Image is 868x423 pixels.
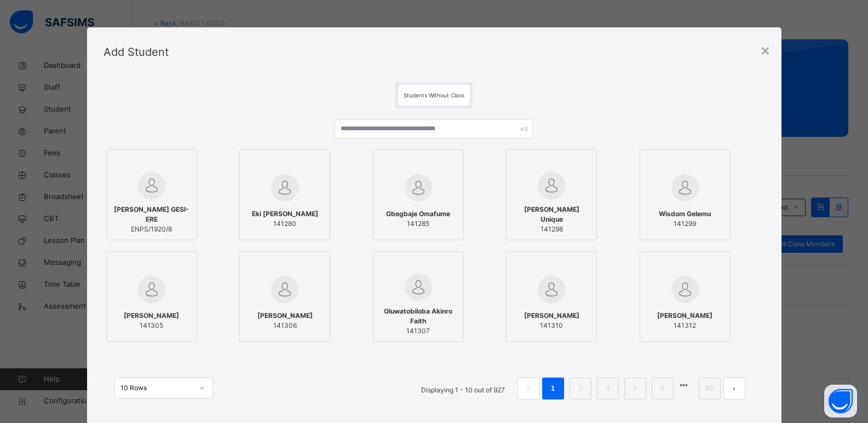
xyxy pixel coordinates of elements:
span: Students Without Class [404,92,464,98]
li: 4 [624,378,646,399]
span: [PERSON_NAME] Unique [512,205,591,224]
span: [PERSON_NAME] [124,311,179,321]
div: × [760,38,771,61]
span: 141307 [379,326,458,336]
li: 上一页 [518,378,539,399]
img: default.svg [671,174,699,201]
a: 5 [657,381,668,396]
img: default.svg [538,172,565,199]
li: 2 [570,378,591,399]
img: default.svg [671,276,699,303]
li: Displaying 1 - 10 out of 927 [413,378,513,399]
li: 5 [652,378,674,399]
button: Open asap [824,385,857,418]
img: default.svg [138,276,165,303]
img: default.svg [271,174,298,201]
img: default.svg [538,276,565,303]
span: [PERSON_NAME] [257,311,313,321]
span: 141285 [386,219,450,229]
a: 4 [630,381,640,396]
li: 93 [699,378,721,399]
li: 向后 5 页 [676,378,692,393]
span: 141280 [252,219,318,229]
span: [PERSON_NAME] [657,311,712,321]
span: 141306 [257,321,313,331]
span: 141310 [524,321,579,331]
button: prev page [518,378,539,399]
img: default.svg [138,172,165,199]
a: 3 [602,381,613,396]
a: 1 [548,381,558,396]
img: default.svg [271,276,298,303]
li: 3 [597,378,619,399]
li: 下一页 [723,378,745,399]
button: next page [723,378,745,399]
img: default.svg [405,274,432,301]
li: 1 [542,378,564,399]
span: [PERSON_NAME] GESI-ERE [112,205,191,224]
div: 10 Rows [120,383,193,393]
span: Oluwatobiloba Akinro Faith [379,306,458,326]
span: Add Student [104,45,169,59]
span: [PERSON_NAME] [524,311,579,321]
span: 141312 [657,321,712,331]
span: 141298 [512,224,591,234]
span: 141299 [659,219,711,229]
a: 93 [702,381,716,396]
span: Wisdom Gelemu [659,209,711,219]
span: Eki [PERSON_NAME] [252,209,318,219]
a: 2 [575,381,585,396]
span: Gbegbaje Omafume [386,209,450,219]
img: default.svg [405,174,432,201]
span: ENPS/1920/8 [112,224,191,234]
span: 141305 [124,321,179,331]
